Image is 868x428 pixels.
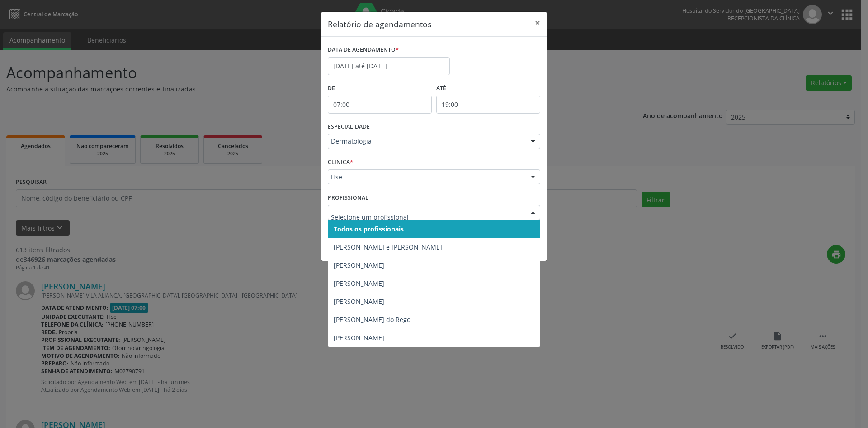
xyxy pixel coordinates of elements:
input: Selecione um profissional [331,208,522,226]
label: DATA DE AGENDAMENTO [328,43,399,57]
label: CLÍNICA [328,155,353,169]
span: [PERSON_NAME] do Rego [334,315,410,324]
label: ATÉ [436,82,540,96]
span: [PERSON_NAME] [334,279,384,288]
span: [PERSON_NAME] [334,261,384,269]
span: [PERSON_NAME] e [PERSON_NAME] [334,243,442,251]
input: Selecione uma data ou intervalo [328,57,450,75]
input: Selecione o horário final [436,96,540,114]
h5: Relatório de agendamentos [328,18,431,30]
label: De [328,82,432,96]
label: ESPECIALIDADE [328,120,370,134]
button: Close [528,12,547,34]
input: Selecione o horário inicial [328,96,432,114]
span: Hse [331,173,522,182]
span: Todos os profissionais [334,225,404,233]
span: Dermatologia [331,137,522,146]
span: [PERSON_NAME] [334,333,384,342]
span: [PERSON_NAME] [334,297,384,306]
label: PROFISSIONAL [328,191,368,205]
